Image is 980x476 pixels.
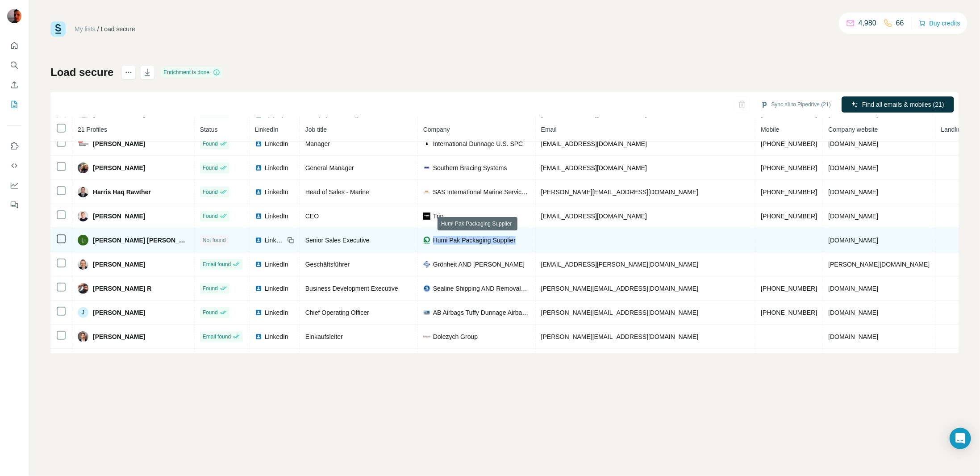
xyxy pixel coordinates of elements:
span: [PERSON_NAME][EMAIL_ADDRESS][DOMAIN_NAME] [541,309,698,316]
span: Status [200,126,218,133]
button: Use Surfe API [7,158,21,174]
span: Found [203,188,218,196]
span: Senior Sales Executive [305,237,370,244]
span: Found [203,140,218,148]
button: Use Surfe on LinkedIn [7,138,21,154]
span: Southern Bracing Systems [433,163,507,172]
img: Avatar [78,283,88,294]
span: [PHONE_NUMBER] [761,309,817,316]
span: Not found [203,236,226,244]
span: LinkedIn [265,260,288,269]
img: LinkedIn logo [255,237,262,244]
h1: Load secure [50,65,113,79]
img: Avatar [78,331,88,342]
span: LinkedIn [265,236,284,245]
button: Enrich CSV [7,77,21,93]
p: 66 [896,18,904,29]
img: company-logo [423,237,430,244]
img: company-logo [423,213,430,220]
span: LinkedIn [265,308,288,317]
span: [PERSON_NAME][DOMAIN_NAME] [828,261,930,268]
span: Found [203,164,218,172]
span: [DOMAIN_NAME] [828,164,878,171]
img: Avatar [78,187,88,197]
span: CEO [305,213,319,220]
button: Sync all to Pipedrive (21) [755,98,837,111]
span: Email found [203,333,231,341]
span: [PERSON_NAME][EMAIL_ADDRESS][DOMAIN_NAME] [541,188,698,196]
span: LinkedIn [265,139,288,148]
span: Sealine Shipping AND Removals L.L.C [433,284,530,293]
span: [DOMAIN_NAME] [828,213,878,220]
span: Find all emails & mobiles (21) [862,100,944,109]
img: Avatar [78,235,88,246]
img: LinkedIn logo [255,309,262,316]
button: My lists [7,96,21,113]
div: J [78,307,88,318]
img: LinkedIn logo [255,213,262,220]
span: AB Airbags Tuffy Dunnage Airbags and Tuffy Load Bar Brackets [433,308,530,317]
img: Avatar [78,138,88,149]
span: [PERSON_NAME] R [93,284,151,293]
img: company-logo [423,261,430,268]
button: Search [7,57,21,73]
span: Email [541,126,557,133]
span: Grönheit AND [PERSON_NAME] [433,260,525,269]
span: [PERSON_NAME] [PERSON_NAME] [93,236,189,245]
img: Avatar [78,163,88,173]
span: [PHONE_NUMBER] [761,140,817,147]
button: Buy credits [919,17,960,29]
button: Feedback [7,197,21,213]
span: [EMAIL_ADDRESS][PERSON_NAME][DOMAIN_NAME] [541,261,698,268]
span: [DOMAIN_NAME] [828,140,878,147]
button: Find all emails & mobiles (21) [842,96,954,113]
img: LinkedIn logo [255,333,262,340]
span: [PERSON_NAME][EMAIL_ADDRESS][DOMAIN_NAME] [541,285,698,292]
span: Job title [305,126,327,133]
span: Dolezych Group [433,332,478,341]
img: company-logo [423,140,430,147]
img: LinkedIn logo [255,140,262,147]
img: company-logo [423,188,430,196]
span: LinkedIn [265,332,288,341]
span: [PERSON_NAME][EMAIL_ADDRESS][DOMAIN_NAME] [541,333,698,340]
span: Head of Sales - Marine [305,188,369,196]
span: Manager [305,140,330,147]
img: company-logo [423,164,430,171]
span: SAS International Marine Services L.L.C [433,188,530,196]
span: [PHONE_NUMBER] [761,164,817,171]
span: [DOMAIN_NAME] [828,237,878,244]
span: Trip [433,212,444,221]
span: [EMAIL_ADDRESS][DOMAIN_NAME] [541,213,647,220]
img: Surfe Logo [50,21,66,37]
span: [DOMAIN_NAME] [828,285,878,292]
span: Company website [828,126,878,133]
img: LinkedIn logo [255,285,262,292]
span: LinkedIn [265,163,288,172]
span: [PERSON_NAME] [93,308,145,317]
span: Found [203,284,218,292]
span: [PHONE_NUMBER] [761,213,817,220]
span: [DOMAIN_NAME] [828,188,878,196]
span: International Dunnage U.S. SPC [433,139,523,148]
img: LinkedIn logo [255,261,262,268]
span: LinkedIn [265,188,288,196]
img: Avatar [78,211,88,221]
span: Company [423,126,450,133]
span: [DOMAIN_NAME] [828,309,878,316]
span: Geschäftsführer [305,261,350,268]
img: company-logo [423,309,430,316]
span: [PERSON_NAME] [93,332,145,341]
span: [PERSON_NAME] [93,212,145,221]
p: 4,980 [859,18,876,29]
span: [PERSON_NAME] [93,139,145,148]
span: General Manager [305,164,354,171]
span: Business Development Executive [305,285,398,292]
span: [PERSON_NAME] [93,260,145,269]
span: 21 Profiles [78,126,107,133]
span: LinkedIn [265,212,288,221]
span: Found [203,212,218,220]
img: LinkedIn logo [255,164,262,171]
span: [PHONE_NUMBER] [761,188,817,196]
span: [EMAIL_ADDRESS][DOMAIN_NAME] [541,164,647,171]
